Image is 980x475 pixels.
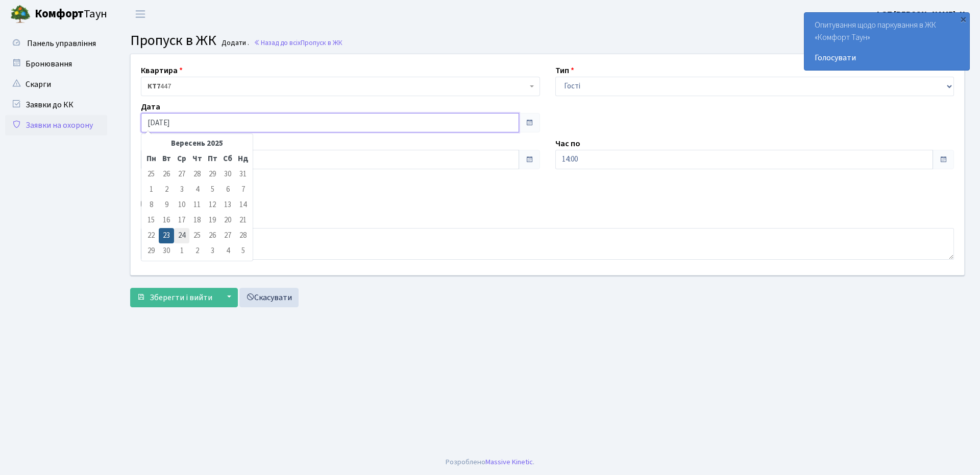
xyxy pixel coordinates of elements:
[205,228,220,243] td: 26
[143,167,159,182] td: 25
[35,6,84,22] b: Комфорт
[235,228,251,243] td: 28
[159,243,174,259] td: 30
[141,64,183,77] label: Квартира
[235,167,251,182] td: 31
[189,167,205,182] td: 28
[5,115,107,135] a: Заявки на охорону
[804,13,969,70] div: Опитування щодо паркування в ЖК «Комфорт Таун»
[220,182,235,197] td: 6
[130,288,219,307] button: Зберегти і вийти
[159,213,174,228] td: 16
[159,136,235,151] th: Вересень 2025
[189,151,205,167] th: Чт
[130,30,216,51] span: Пропуск в ЖК
[205,151,220,167] th: Пт
[159,228,174,243] td: 23
[35,6,107,23] span: Таун
[174,213,189,228] td: 17
[5,74,107,95] a: Скарги
[141,101,160,113] label: Дата
[220,167,235,182] td: 30
[143,182,159,197] td: 1
[5,33,107,54] a: Панель управління
[159,151,174,167] th: Вт
[958,14,968,24] div: ×
[220,151,235,167] th: Сб
[5,54,107,74] a: Бронювання
[143,213,159,228] td: 15
[205,213,220,228] td: 19
[148,81,160,92] b: КТ7
[174,182,189,197] td: 3
[128,6,153,22] button: Переключити навігацію
[220,228,235,243] td: 27
[159,197,174,213] td: 9
[205,167,220,182] td: 29
[239,288,299,307] a: Скасувати
[235,243,251,259] td: 5
[205,243,220,259] td: 3
[875,9,968,20] b: ФОП [PERSON_NAME]. Н.
[235,182,251,197] td: 7
[555,64,574,77] label: Тип
[219,39,249,48] small: Додати .
[815,52,959,64] a: Голосувати
[235,213,251,228] td: 21
[141,77,540,96] span: <b>КТ7</b>&nbsp;&nbsp;&nbsp;447
[148,81,527,92] span: <b>КТ7</b>&nbsp;&nbsp;&nbsp;447
[220,213,235,228] td: 20
[143,197,159,213] td: 8
[174,228,189,243] td: 24
[220,243,235,259] td: 4
[174,243,189,259] td: 1
[174,197,189,213] td: 10
[174,167,189,182] td: 27
[143,151,159,167] th: Пн
[189,213,205,228] td: 18
[189,182,205,197] td: 4
[10,4,31,25] img: logo.png
[159,182,174,197] td: 2
[205,197,220,213] td: 12
[27,38,96,49] span: Панель управління
[143,243,159,259] td: 29
[189,228,205,243] td: 25
[205,182,220,197] td: 5
[189,243,205,259] td: 2
[150,292,212,303] span: Зберегти і вийти
[485,457,533,467] a: Massive Kinetic
[235,151,251,167] th: Нд
[235,197,251,213] td: 14
[875,8,968,20] a: ФОП [PERSON_NAME]. Н.
[5,95,107,115] a: Заявки до КК
[220,197,235,213] td: 13
[555,138,580,150] label: Час по
[159,167,174,182] td: 26
[143,228,159,243] td: 22
[174,151,189,167] th: Ср
[446,457,534,468] div: Розроблено .
[301,38,342,48] span: Пропуск в ЖК
[189,197,205,213] td: 11
[254,38,342,48] a: Назад до всіхПропуск в ЖК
